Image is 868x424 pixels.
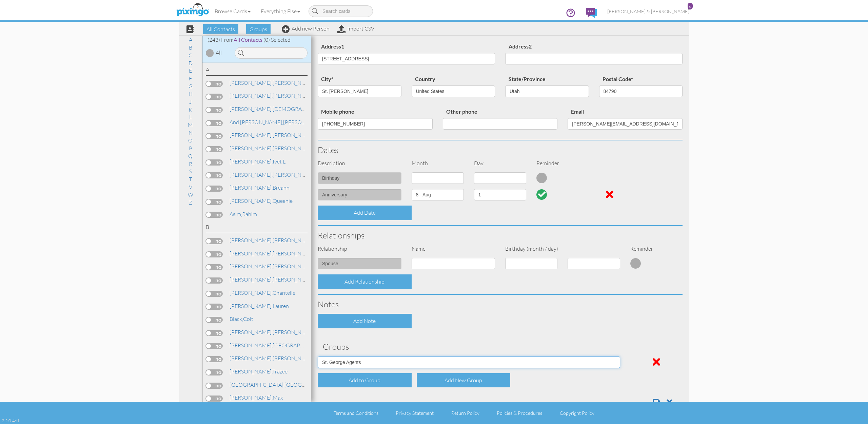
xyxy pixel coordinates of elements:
[229,105,332,113] a: [DEMOGRAPHIC_DATA]
[318,258,401,269] input: (e.g. Friend, Daughter)
[230,263,273,270] span: [PERSON_NAME],
[318,300,683,309] h3: Notes
[229,249,315,257] a: [PERSON_NAME]
[230,315,243,322] span: Black,
[185,36,196,44] a: A
[337,25,374,32] a: Import CSV
[230,79,273,86] span: [PERSON_NAME],
[210,3,256,20] a: Browse Cards
[184,121,196,129] a: M
[229,275,315,284] a: [PERSON_NAME]
[230,237,273,244] span: [PERSON_NAME],
[323,342,677,351] h3: Groups
[175,2,211,19] img: pixingo logo
[246,24,271,34] span: Groups
[505,75,549,84] label: State/Province
[318,373,412,388] div: Add to Group
[688,3,693,9] div: 6
[230,171,273,178] span: [PERSON_NAME],
[500,245,625,253] div: Birthday (month / day)
[230,184,273,191] span: [PERSON_NAME],
[318,206,412,220] div: Add Date
[230,342,273,349] span: [PERSON_NAME],
[185,66,195,75] a: E
[185,105,196,114] a: K
[505,42,535,51] label: Address2
[202,36,311,44] div: (243) From
[497,410,542,416] a: Policies & Procedures
[230,92,273,99] span: [PERSON_NAME],
[206,223,308,233] div: B
[282,25,330,32] a: Add new Person
[185,198,196,207] a: Z
[230,276,273,283] span: [PERSON_NAME],
[185,129,196,137] a: N
[230,197,273,204] span: [PERSON_NAME],
[263,36,291,43] span: (0) Selected
[229,131,315,139] a: [PERSON_NAME]
[229,367,288,375] a: Trazee
[230,250,273,257] span: [PERSON_NAME],
[229,118,374,126] a: [PERSON_NAME]
[318,146,683,154] h3: Dates
[185,152,196,160] a: Q
[185,144,196,152] a: P
[216,49,222,57] div: All
[607,8,689,14] span: [PERSON_NAME] & [PERSON_NAME]
[451,410,479,416] a: Return Policy
[229,315,254,323] a: Colt
[229,302,290,310] a: Lauren
[234,36,262,43] span: All Contacts
[229,171,315,179] a: [PERSON_NAME]
[568,107,587,116] label: Email
[625,245,656,253] div: Reminder
[334,410,378,416] a: Terms and Conditions
[229,262,315,270] a: [PERSON_NAME]
[229,210,258,218] a: Rahim
[206,66,308,76] div: A
[396,410,434,416] a: Privacy Statement
[230,394,273,401] span: [PERSON_NAME],
[185,74,195,82] a: F
[229,157,286,166] a: Ivet L
[186,113,195,121] a: L
[602,3,694,20] a: [PERSON_NAME] & [PERSON_NAME] 6
[186,98,195,106] a: J
[185,43,196,52] a: B
[229,341,327,349] a: [GEOGRAPHIC_DATA]
[229,236,315,244] a: [PERSON_NAME]
[412,75,439,84] label: Country
[318,42,348,51] label: Address1
[560,410,594,416] a: Copyright Policy
[407,245,500,253] div: Name
[2,418,19,424] div: 2.2.0-461
[443,107,481,116] label: Other phone
[531,159,594,167] div: Reminder
[230,119,283,126] span: and [PERSON_NAME],
[229,354,315,362] a: [PERSON_NAME]
[318,75,337,84] label: city*
[469,159,531,167] div: Day
[184,191,197,199] a: W
[229,393,283,402] a: Max
[318,231,683,240] h3: Relationships
[313,159,407,167] div: Description
[230,132,273,138] span: [PERSON_NAME],
[230,158,273,165] span: [PERSON_NAME],
[599,75,636,84] label: Postal Code*
[318,274,412,289] div: Add Relationship
[230,145,273,152] span: [PERSON_NAME],
[229,92,315,100] a: [PERSON_NAME]
[229,289,296,297] a: Chantelle
[229,328,315,336] a: [PERSON_NAME]
[230,211,242,217] span: Asim,
[230,329,273,335] span: [PERSON_NAME],
[256,3,305,20] a: Everything Else
[230,381,284,388] span: [GEOGRAPHIC_DATA],
[230,368,272,375] span: [PERSON_NAME],
[185,90,196,98] a: H
[407,159,469,167] div: Month
[186,167,195,175] a: S
[230,303,273,309] span: [PERSON_NAME],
